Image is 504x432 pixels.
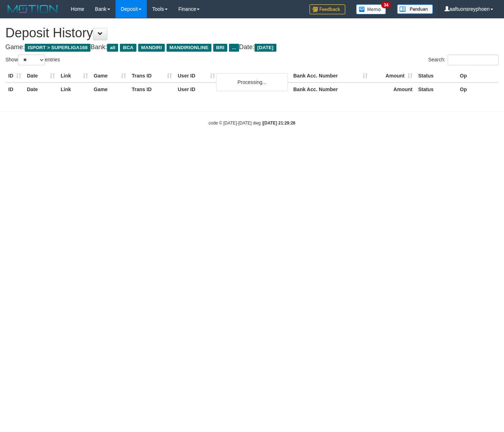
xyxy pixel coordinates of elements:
[91,69,129,83] th: Game
[213,44,227,52] span: BRI
[218,69,290,83] th: Bank Acc. Name
[457,83,499,96] th: Op
[138,44,165,52] span: MANDIRI
[58,69,91,83] th: Link
[356,4,386,14] img: Button%20Memo.svg
[5,69,24,83] th: ID
[381,2,391,8] span: 34
[428,55,499,65] label: Search:
[5,44,499,51] h4: Game: Bank: Date:
[18,55,45,65] select: Showentries
[415,83,457,96] th: Status
[175,69,218,83] th: User ID
[24,83,58,96] th: Date
[91,83,129,96] th: Game
[290,83,370,96] th: Bank Acc. Number
[107,44,118,52] span: all
[263,121,295,126] strong: [DATE] 21:29:26
[448,55,499,65] input: Search:
[129,69,175,83] th: Trans ID
[309,4,345,14] img: Feedback.jpg
[5,55,60,65] label: Show entries
[120,44,136,52] span: BCA
[216,73,288,91] div: Processing...
[167,44,211,52] span: MANDIRIONLINE
[370,69,415,83] th: Amount
[229,44,239,52] span: ...
[370,83,415,96] th: Amount
[24,69,58,83] th: Date
[415,69,457,83] th: Status
[5,4,60,14] img: MOTION_logo.png
[397,4,433,14] img: panduan.png
[5,83,24,96] th: ID
[129,83,175,96] th: Trans ID
[457,69,499,83] th: Op
[175,83,218,96] th: User ID
[5,26,499,40] h1: Deposit History
[290,69,370,83] th: Bank Acc. Number
[25,44,90,52] span: ISPORT > SUPERLIGA168
[58,83,91,96] th: Link
[209,121,295,126] small: code © [DATE]-[DATE] dwg |
[255,44,276,52] span: [DATE]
